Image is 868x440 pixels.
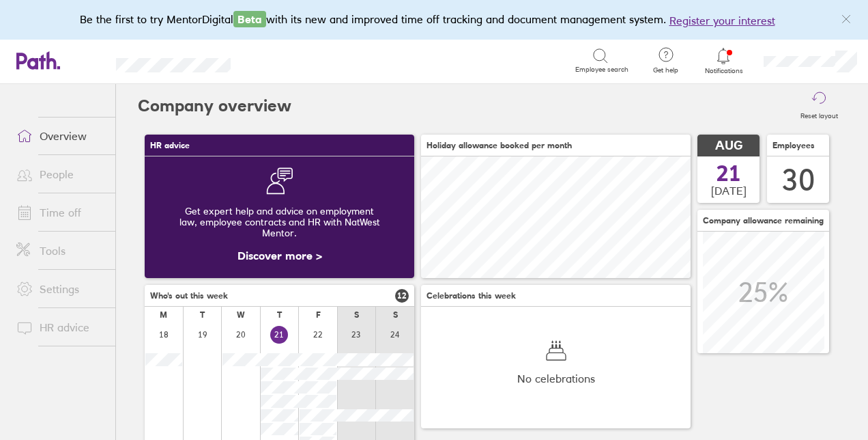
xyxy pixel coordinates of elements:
button: Register your interest [669,12,775,29]
span: 12 [395,289,409,303]
span: 21 [717,163,741,184]
a: Notifications [701,46,746,75]
span: [DATE] [711,184,747,197]
div: W [237,310,245,320]
a: Overview [5,122,115,150]
span: Holiday allowance booked per month [426,141,572,150]
div: S [393,310,398,320]
span: Employee search [575,66,628,74]
span: Beta [233,11,266,27]
span: AUG [715,139,742,153]
label: Reset layout [792,108,846,120]
span: Notifications [701,67,746,75]
div: T [200,310,205,320]
span: Who's out this week [150,291,228,301]
div: M [160,310,167,320]
span: Celebrations this week [426,291,516,301]
div: T [277,310,282,320]
span: No celebrations [517,372,595,385]
span: Get help [643,66,688,74]
button: Reset layout [792,84,846,128]
h2: Company overview [138,84,291,128]
span: Employees [772,141,815,150]
div: 30 [782,163,815,197]
a: Time off [5,199,115,226]
a: Discover more > [237,249,322,262]
a: Tools [5,237,115,264]
div: Be the first to try MentorDigital with its new and improved time off tracking and document manage... [80,11,789,29]
span: Company allowance remaining [703,216,824,225]
a: People [5,161,115,188]
span: HR advice [150,141,190,150]
div: F [316,310,321,320]
div: S [354,310,359,320]
div: Get expert help and advice on employment law, employee contracts and HR with NatWest Mentor. [156,195,403,249]
div: Search [267,54,302,66]
a: HR advice [5,314,115,341]
a: Settings [5,275,115,303]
